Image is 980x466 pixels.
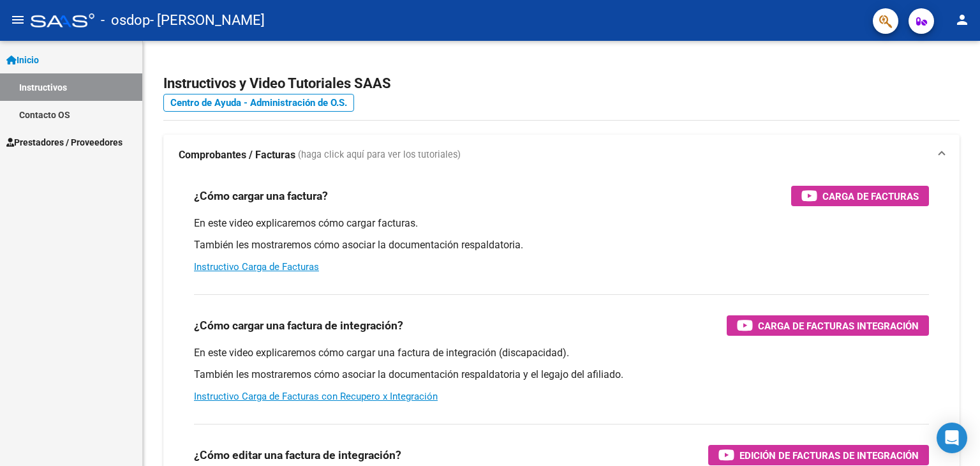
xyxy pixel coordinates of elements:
[194,346,929,360] p: En este video explicaremos cómo cargar una factura de integración (discapacidad).
[708,445,929,465] button: Edición de Facturas de integración
[163,94,354,112] a: Centro de Ayuda - Administración de O.S.
[194,261,319,273] a: Instructivo Carga de Facturas
[791,186,929,206] button: Carga de Facturas
[727,315,929,336] button: Carga de Facturas Integración
[194,317,403,334] h3: ¿Cómo cargar una factura de integración?
[150,6,265,34] span: - [PERSON_NAME]
[10,12,26,27] mat-icon: menu
[758,318,919,334] span: Carga de Facturas Integración
[194,368,929,382] p: También les mostraremos cómo asociar la documentación respaldatoria y el legajo del afiliado.
[194,216,929,230] p: En este video explicaremos cómo cargar facturas.
[822,188,919,204] span: Carga de Facturas
[163,71,960,96] h2: Instructivos y Video Tutoriales SAAS
[163,135,960,176] mat-expansion-panel-header: Comprobantes / Facturas (haga click aquí para ver los tutoriales)
[179,148,295,162] strong: Comprobantes / Facturas
[6,53,39,67] span: Inicio
[937,423,967,453] div: Open Intercom Messenger
[298,148,461,162] span: (haga click aquí para ver los tutoriales)
[954,12,970,27] mat-icon: person
[739,447,919,463] span: Edición de Facturas de integración
[194,238,929,252] p: También les mostraremos cómo asociar la documentación respaldatoria.
[194,446,401,464] h3: ¿Cómo editar una factura de integración?
[101,6,150,34] span: - osdop
[6,135,122,149] span: Prestadores / Proveedores
[194,187,328,205] h3: ¿Cómo cargar una factura?
[194,391,438,402] a: Instructivo Carga de Facturas con Recupero x Integración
